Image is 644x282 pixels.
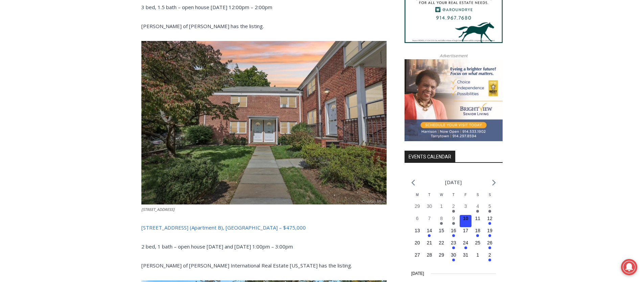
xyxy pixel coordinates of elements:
[141,3,387,11] p: 3 bed, 1.5 bath – open house [DATE] 12:00pm – 2:00pm
[440,222,443,225] em: Has events
[460,192,472,203] div: Friday
[405,151,455,162] h2: Events Calendar
[439,252,444,258] time: 29
[416,216,419,221] time: 6
[423,215,436,227] button: 7
[141,207,387,213] figcaption: [STREET_ADDRESS]
[460,252,472,264] button: 31
[428,193,430,197] span: T
[488,259,491,261] em: Has events
[423,203,436,215] button: 30
[476,252,479,258] time: 1
[451,228,456,233] time: 16
[477,193,479,197] span: S
[471,239,484,252] button: 25
[423,192,436,203] div: Tuesday
[435,215,447,227] button: 8 Has events
[452,216,455,221] time: 9
[177,67,314,83] span: Intern @ [DOMAIN_NAME]
[447,215,460,227] button: 9 Has events
[452,222,455,225] em: Has events
[492,179,496,186] a: Next month
[171,0,320,66] div: Apply Now <> summer and RHS senior internships available
[463,228,468,233] time: 17
[489,193,491,197] span: S
[141,261,387,269] p: [PERSON_NAME] of [PERSON_NAME] International Real Estate [US_STATE] has the listing.
[488,252,491,258] time: 2
[447,252,460,264] button: 30 Has events
[433,52,474,59] span: Advertisement
[415,203,420,209] time: 29
[484,215,496,227] button: 12 Has events
[484,227,496,239] button: 19 Has events
[487,216,492,221] time: 12
[488,210,491,213] em: Has events
[463,216,468,221] time: 10
[415,252,420,258] time: 27
[463,252,468,258] time: 31
[476,210,479,213] em: Has events
[488,246,491,249] em: Has events
[411,179,415,186] a: Previous month
[471,215,484,227] button: 11
[141,224,306,231] a: [STREET_ADDRESS] (Apartment B), [GEOGRAPHIC_DATA] – $475,000
[447,203,460,215] button: 2 Has events
[141,41,387,204] img: 24 Wappanocca Ave (Apartment B), Rye
[463,240,468,245] time: 24
[411,227,423,239] button: 13
[452,234,455,237] em: Has events
[423,227,436,239] button: 14 Has events
[435,239,447,252] button: 22
[439,228,444,233] time: 15
[447,239,460,252] button: 23 Has events
[440,203,443,209] time: 1
[428,234,431,237] em: Has events
[435,203,447,215] button: 1
[405,59,503,141] img: Brightview Senior Living
[484,252,496,264] button: 2 Has events
[411,239,423,252] button: 20
[440,193,443,197] span: W
[452,259,455,261] em: Has events
[452,246,455,249] em: Has events
[464,246,467,249] em: Has events
[411,203,423,215] button: 29
[488,222,491,225] em: Has events
[460,215,472,227] button: 10
[487,240,492,245] time: 26
[415,228,420,233] time: 13
[471,227,484,239] button: 18 Has events
[487,228,492,233] time: 19
[464,203,467,209] time: 3
[440,216,443,221] time: 8
[476,234,479,237] em: Has events
[453,193,455,197] span: T
[427,252,432,258] time: 28
[471,203,484,215] button: 4 Has events
[435,252,447,264] button: 29
[447,192,460,203] div: Thursday
[411,192,423,203] div: Monday
[476,203,479,209] time: 4
[475,228,481,233] time: 18
[428,216,431,221] time: 7
[435,227,447,239] button: 15
[141,242,387,251] p: 2 bed, 1 bath – open house [DATE] and [DATE] 1:00pm – 3:00pm
[460,239,472,252] button: 24 Has events
[141,22,387,30] p: [PERSON_NAME] of [PERSON_NAME] has the listing.
[427,228,432,233] time: 14
[475,216,481,221] time: 11
[423,252,436,264] button: 28
[451,240,456,245] time: 23
[451,252,456,258] time: 30
[447,227,460,239] button: 16 Has events
[484,192,496,203] div: Sunday
[465,193,467,197] span: F
[460,227,472,239] button: 17
[416,193,419,197] span: M
[415,240,420,245] time: 20
[484,239,496,252] button: 26 Has events
[475,240,481,245] time: 25
[488,234,491,237] em: Has events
